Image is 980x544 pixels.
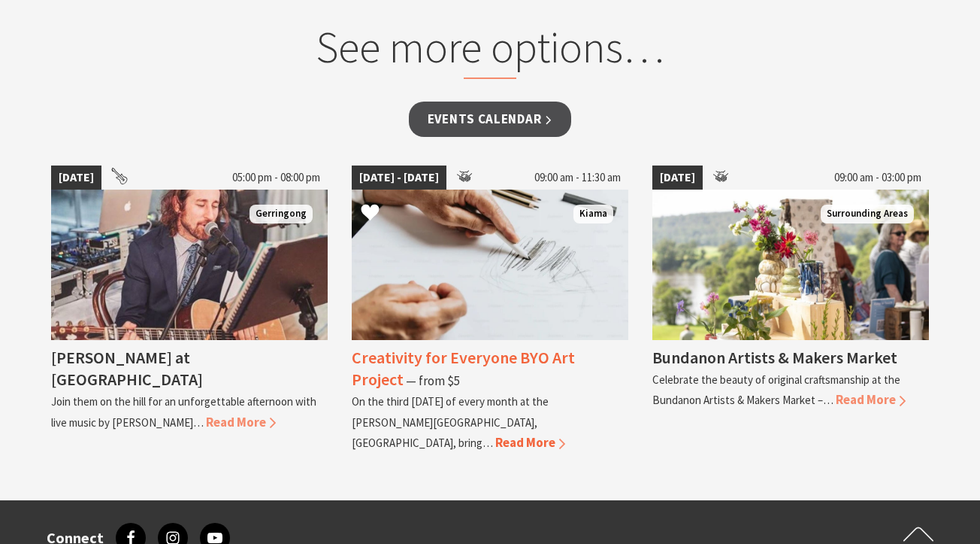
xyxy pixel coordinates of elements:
[495,434,565,451] span: Read More
[346,188,395,239] button: Click to Favourite Creativity for Everyone BYO Art Project
[821,205,914,223] span: Surrounding Areas
[827,166,929,190] span: 09:00 am - 03:00 pm
[652,347,897,368] h4: Bundanon Artists & Makers Market
[652,166,929,453] a: [DATE] 09:00 am - 03:00 pm A seleciton of ceramic goods are placed on a table outdoor with river ...
[51,347,203,390] h4: [PERSON_NAME] at [GEOGRAPHIC_DATA]
[51,190,328,340] img: Anthony Hughes
[51,166,328,453] a: [DATE] 05:00 pm - 08:00 pm Anthony Hughes Gerringong [PERSON_NAME] at [GEOGRAPHIC_DATA] Join them...
[409,102,572,137] a: Events Calendar
[352,190,628,340] img: Pencil Drawing
[225,166,328,190] span: 05:00 pm - 08:00 pm
[352,166,628,453] a: [DATE] - [DATE] 09:00 am - 11:30 am Pencil Drawing Kiama Creativity for Everyone BYO Art Project ...
[527,166,628,190] span: 09:00 am - 11:30 am
[352,347,575,390] h4: Creativity for Everyone BYO Art Project
[836,391,906,408] span: Read More
[51,166,101,190] span: [DATE]
[206,414,276,430] span: Read More
[573,205,613,223] span: Kiama
[652,190,929,340] img: A seleciton of ceramic goods are placed on a table outdoor with river views behind
[204,21,777,80] h2: See more options…
[352,394,549,449] p: On the third [DATE] of every month at the [PERSON_NAME][GEOGRAPHIC_DATA], [GEOGRAPHIC_DATA], bring…
[352,166,446,190] span: [DATE] - [DATE]
[652,166,703,190] span: [DATE]
[250,205,313,223] span: Gerringong
[652,372,900,407] p: Celebrate the beauty of original craftsmanship at the Bundanon Artists & Makers Market –…
[406,372,460,389] span: ⁠— from $5
[51,394,316,429] p: Join them on the hill for an unforgettable afternoon with live music by [PERSON_NAME]…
